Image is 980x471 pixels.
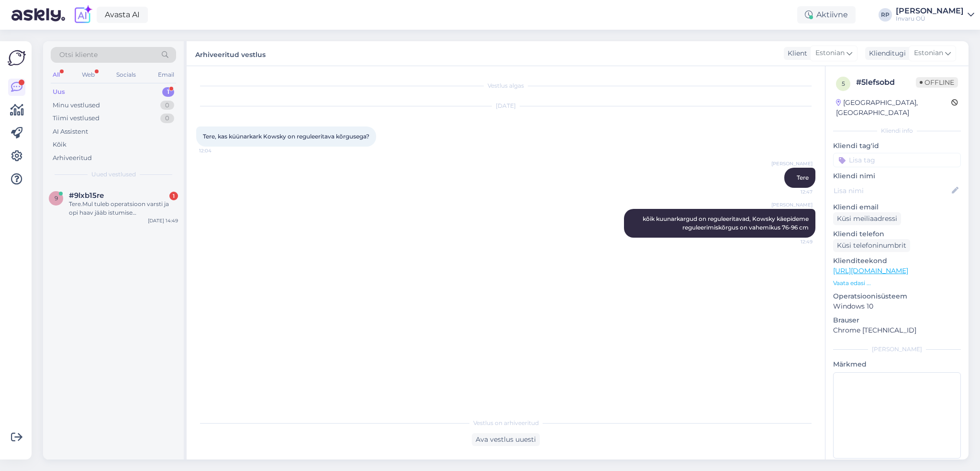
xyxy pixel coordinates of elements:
[833,202,961,212] p: Kliendi email
[55,195,58,202] span: 9
[169,192,178,200] div: 1
[195,47,266,60] label: Arhiveeritud vestlus
[833,153,961,167] input: Lisa tag
[833,171,961,181] p: Kliendi nimi
[148,217,178,224] div: [DATE] 14:49
[836,98,951,118] div: [GEOGRAPHIC_DATA], [GEOGRAPHIC_DATA]
[53,140,67,149] div: Kõik
[472,433,540,446] div: Ava vestlus uuesti
[53,127,88,137] div: AI Assistent
[833,279,961,287] p: Vaata edasi ...
[833,239,910,252] div: Küsi telefoninumbrit
[833,315,961,325] p: Brauser
[916,77,958,88] span: Offline
[160,101,174,110] div: 0
[114,69,138,81] div: Socials
[842,80,845,87] span: 5
[856,77,916,88] div: # 5lefsobd
[53,87,65,97] div: Uus
[69,200,178,217] div: Tere.Mul tuleb operatsioon varsti ja opi haav jääb istumise alla.Neurokirurg ütles et pärast oppi...
[896,7,964,15] div: [PERSON_NAME]
[80,69,97,81] div: Web
[865,48,906,58] div: Klienditugi
[777,188,813,195] span: 12:47
[473,419,539,427] span: Vestlus on arhiveeritud
[833,229,961,239] p: Kliendi telefon
[833,301,961,311] p: Windows 10
[156,69,176,81] div: Email
[833,266,908,275] a: [URL][DOMAIN_NAME]
[8,49,26,67] img: Askly Logo
[833,256,961,266] p: Klienditeekond
[771,160,813,167] span: [PERSON_NAME]
[160,114,174,123] div: 0
[53,114,100,123] div: Tiimi vestlused
[196,81,815,90] div: Vestlus algas
[834,185,950,196] input: Lisa nimi
[643,215,810,231] span: kõik kuunarkargud on reguleeritavad, Kowsky käepideme reguleerimiskõrgus on vahemikus 76-96 cm
[69,191,104,200] span: #9lxb15re
[833,345,961,354] div: [PERSON_NAME]
[777,238,813,245] span: 12:49
[784,48,807,58] div: Klient
[833,291,961,301] p: Operatsioonisüsteem
[896,15,964,23] div: Invaru OÜ
[896,7,974,23] a: [PERSON_NAME]Invaru OÜ
[797,174,809,181] span: Tere
[879,8,892,22] div: RP
[771,201,813,208] span: [PERSON_NAME]
[91,170,136,179] span: Uued vestlused
[51,69,62,81] div: All
[833,359,961,369] p: Märkmed
[833,325,961,335] p: Chrome [TECHNICAL_ID]
[162,87,174,97] div: 1
[196,102,815,110] div: [DATE]
[199,147,235,154] span: 12:04
[73,5,93,25] img: explore-ai
[97,7,148,23] a: Avasta AI
[797,6,856,23] div: Aktiivne
[833,212,901,225] div: Küsi meiliaadressi
[53,101,100,110] div: Minu vestlused
[59,50,98,60] span: Otsi kliente
[833,141,961,151] p: Kliendi tag'id
[815,48,845,58] span: Estonian
[914,48,943,58] span: Estonian
[833,126,961,135] div: Kliendi info
[53,153,92,163] div: Arhiveeritud
[203,133,369,140] span: Tere, kas küünarkark Kowsky on reguleeritava kõrgusega?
